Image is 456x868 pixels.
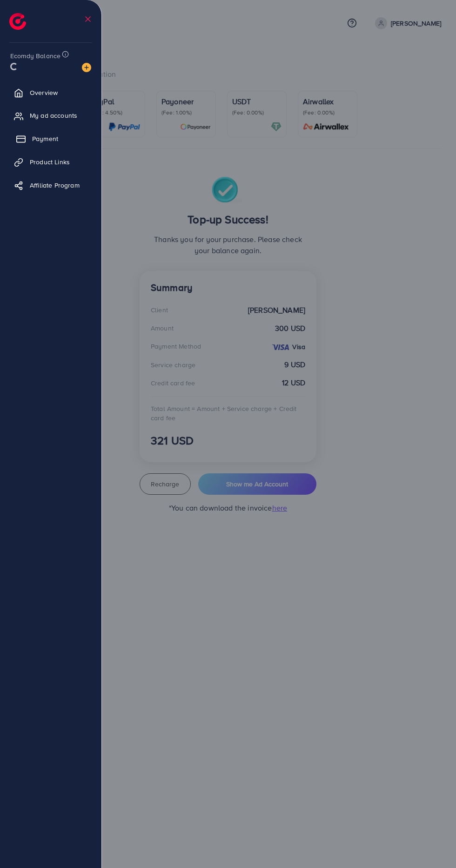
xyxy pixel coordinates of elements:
[9,13,26,30] img: logo
[10,51,60,61] span: Ecomdy Balance
[7,83,94,102] a: Overview
[7,129,94,148] a: Payment
[82,63,91,72] img: image
[30,88,58,97] span: Overview
[7,106,94,125] a: My ad accounts
[7,176,94,195] a: Affiliate Program
[7,153,94,171] a: Product Links
[30,157,70,167] span: Product Links
[30,181,80,190] span: Affiliate Program
[416,826,449,861] iframe: Chat
[32,134,58,143] span: Payment
[30,111,77,120] span: My ad accounts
